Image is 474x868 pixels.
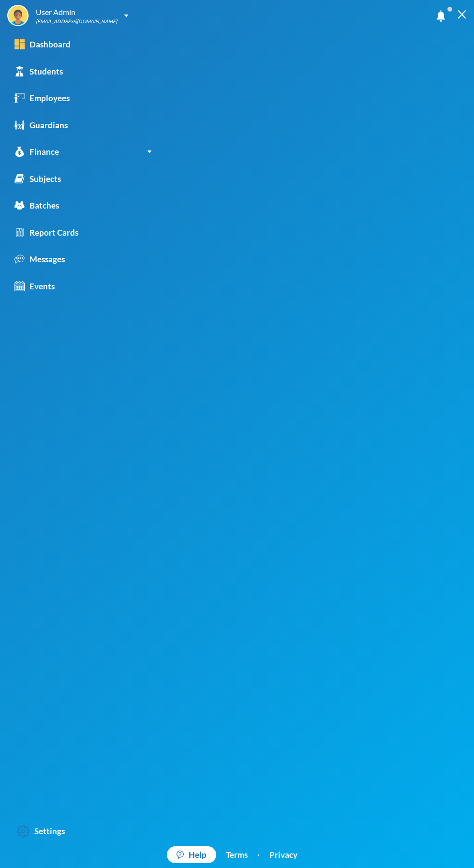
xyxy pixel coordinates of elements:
[269,849,297,861] a: Privacy
[15,226,78,239] div: Report Cards
[15,119,68,132] div: Guardians
[15,38,71,51] div: Dashboard
[15,173,61,185] div: Subjects
[257,849,260,861] div: ·
[167,846,216,864] a: Help
[36,18,117,25] div: [EMAIL_ADDRESS][DOMAIN_NAME]
[15,92,70,105] div: Employees
[15,65,63,78] div: Students
[15,253,65,266] div: Messages
[15,199,59,212] div: Batches
[15,280,55,293] div: Events
[10,821,72,841] a: Settings
[36,6,117,18] div: User Admin
[226,849,248,861] a: Terms
[15,146,59,158] div: Finance
[8,6,28,25] img: STUDENT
